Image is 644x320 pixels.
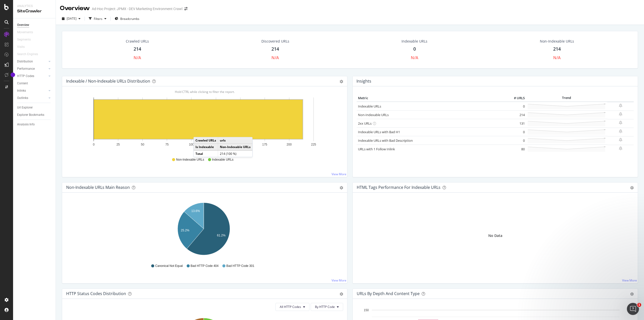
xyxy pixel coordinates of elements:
div: Crawled URLs [126,39,149,44]
text: 150 [364,308,369,312]
td: 0 [506,102,526,111]
div: N/A [134,55,141,61]
td: 214 [506,111,526,119]
div: A chart. [66,94,341,153]
div: A chart. [66,201,341,259]
span: 1 [637,303,641,307]
div: 214 [271,46,279,52]
a: Inlinks [17,88,47,93]
td: Is Indexable [194,144,218,150]
a: Content [17,81,52,86]
a: Indexable URLs with Bad H1 [358,130,400,134]
div: Inlinks [17,88,26,93]
div: No Data [488,233,502,238]
span: All HTTP Codes [280,305,301,309]
a: View More [332,172,346,176]
button: [DATE] [60,15,83,23]
div: Overview [60,4,90,13]
text: 25 [116,143,120,146]
div: Explorer Bookmarks [17,112,44,118]
div: bell-plus [619,112,622,116]
div: Analysis Info [17,122,35,127]
span: Canonical Not Equal [155,264,183,268]
div: URLs by Depth and Content Type [357,291,420,296]
div: Segments [17,37,31,42]
div: Indexable / Non-Indexable URLs Distribution [66,79,150,84]
div: Analytics [17,4,52,8]
span: 2025 Sep. 23rd [67,16,76,21]
td: 80 [506,145,526,153]
div: Distribution [17,59,33,64]
a: View More [332,278,346,282]
a: Indexable URLs [358,104,381,109]
text: 50 [141,143,144,146]
div: arrow-right-arrow-left [184,7,187,11]
button: By HTTP Code [311,303,343,311]
div: N/A [411,55,418,61]
div: Search Engines [17,52,38,57]
td: 0 [506,128,526,136]
div: gear [340,292,343,296]
a: Analysis Info [17,122,52,127]
a: Search Engines [17,52,43,57]
div: Ad-Hoc Project: JPMX - DEV Marketing Environment Crawl [92,6,182,11]
text: 175 [262,143,267,146]
div: Movements [17,30,33,35]
div: Non-Indexable URLs Main Reason [66,185,130,190]
th: Trend [526,94,607,102]
div: HTTP Status Codes Distribution [66,291,126,296]
a: Performance [17,66,47,72]
div: HTML Tags Performance for Indexable URLs [357,185,440,190]
div: HTTP Codes [17,74,34,79]
th: # URLS [506,94,526,102]
td: 131 [506,119,526,128]
div: 214 [134,46,141,52]
div: bell-plus [619,129,622,133]
div: Content [17,81,28,86]
div: Outlinks [17,95,28,101]
a: Overview [17,22,52,28]
text: 225 [311,143,316,146]
td: urls [218,137,253,144]
text: 25.2% [181,228,189,232]
div: Tooltip anchor [11,73,15,77]
td: Non-Indexable URLs [218,144,253,150]
div: bell-plus [619,103,622,108]
text: 75 [165,143,169,146]
div: Visits [17,44,25,50]
a: Indexable URLs with Bad Description [358,138,413,143]
div: 214 [553,46,561,52]
div: Discovered URLs [261,39,289,44]
th: Metric [357,94,506,102]
div: SiteCrawler [17,8,52,14]
div: bell-plus [619,146,622,150]
td: 0 [506,136,526,145]
td: Crawled URLs [194,137,218,144]
text: 13.6% [191,209,200,212]
text: 200 [287,143,292,146]
button: All HTTP Codes [275,303,309,311]
div: 0 [413,46,416,52]
span: Bad HTTP Code 301 [226,264,254,268]
span: By HTTP Code [315,305,335,309]
text: 100 [189,143,194,146]
span: Non-Indexable URLs [176,158,204,162]
a: Explorer Bookmarks [17,112,52,118]
a: Url Explorer [17,105,52,110]
div: gear [340,80,343,83]
div: Indexable URLs [401,39,427,44]
a: HTTP Codes [17,74,47,79]
a: Visits [17,44,30,50]
div: Url Explorer [17,105,33,110]
h4: Insights [356,78,371,85]
a: URLs with 1 Follow Inlink [358,147,395,151]
a: Movements [17,30,38,35]
span: Indexable URLs [212,158,233,162]
div: N/A [271,55,279,61]
div: Filters [94,17,102,21]
div: gear [630,292,634,296]
text: 0 [93,143,95,146]
div: gear [340,186,343,190]
text: 61.2% [217,234,225,237]
div: bell-plus [619,121,622,125]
